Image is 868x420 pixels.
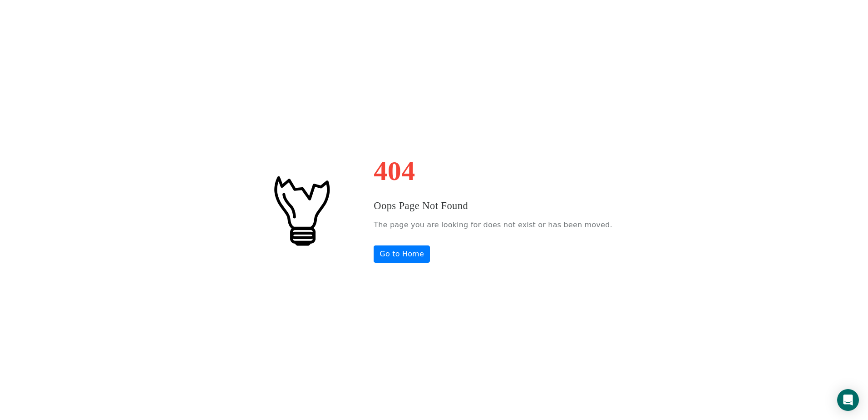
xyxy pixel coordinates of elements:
[374,157,612,185] h1: 404
[837,389,859,411] div: Open Intercom Messenger
[256,165,346,255] img: #
[374,245,430,263] a: Go to Home
[374,198,612,214] h3: Oops Page Not Found
[374,218,612,232] p: The page you are looking for does not exist or has been moved.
